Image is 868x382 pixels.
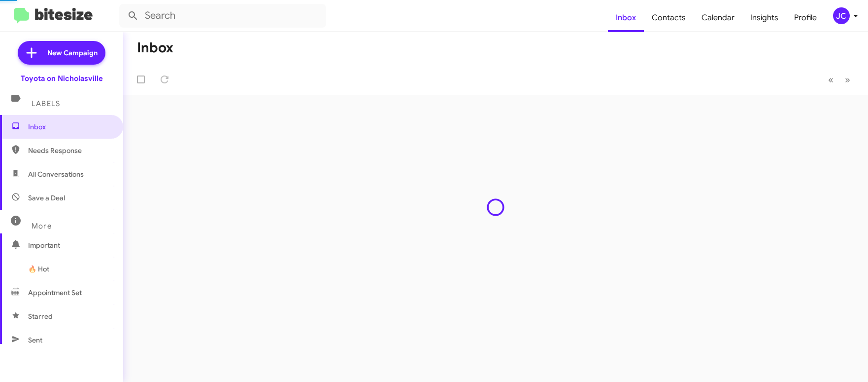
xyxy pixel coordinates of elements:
[839,70,856,90] button: Next
[28,335,42,345] span: Sent
[28,169,84,179] span: All Conversations
[823,70,856,90] nav: Page navigation example
[28,311,53,321] span: Starred
[644,3,694,32] a: Contacts
[28,146,112,155] span: Needs Response
[47,48,98,58] span: New Campaign
[845,74,850,86] span: »
[825,7,857,24] button: JC
[742,3,786,32] a: Insights
[18,41,105,65] a: New Campaign
[137,40,173,56] h1: Inbox
[28,193,65,203] span: Save a Deal
[21,74,103,83] div: Toyota on Nicholasville
[28,288,82,298] span: Appointment Set
[32,99,60,108] span: Labels
[828,74,834,86] span: «
[28,264,49,274] span: 🔥 Hot
[119,4,326,28] input: Search
[32,222,52,230] span: More
[822,70,839,90] button: Previous
[833,7,850,24] div: JC
[608,3,644,32] a: Inbox
[694,3,742,32] a: Calendar
[28,240,112,250] span: Important
[786,3,825,32] a: Profile
[28,122,112,132] span: Inbox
